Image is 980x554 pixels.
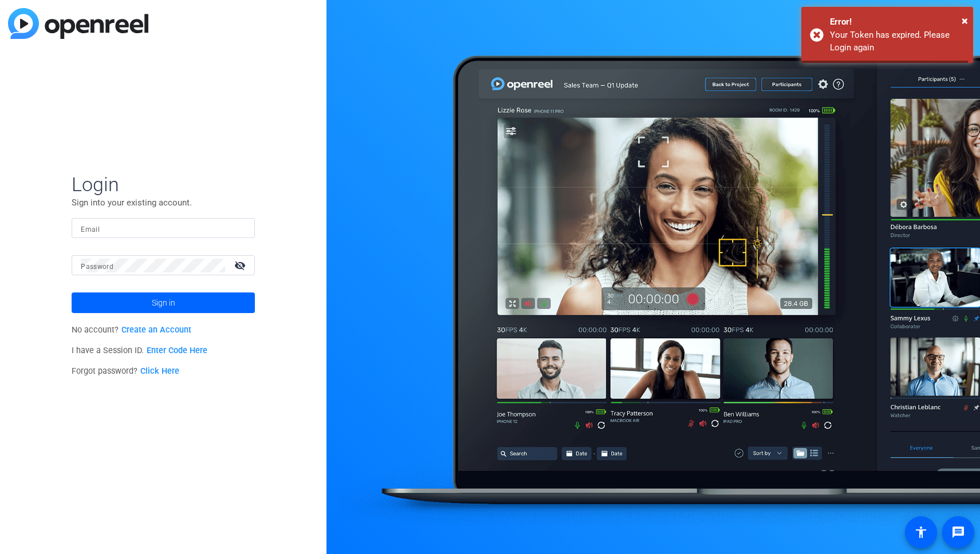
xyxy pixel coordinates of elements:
[951,525,965,539] mat-icon: message
[121,325,191,335] a: Create an Account
[72,325,191,335] span: No account?
[914,525,928,539] mat-icon: accessibility
[81,221,246,235] input: Enter Email Address
[830,15,965,29] div: Error!
[72,292,255,313] button: Sign in
[962,12,968,29] button: Close
[81,225,100,234] mat-label: Email
[140,366,179,376] a: Click Here
[72,196,255,209] p: Sign into your existing account.
[72,346,207,355] span: I have a Session ID.
[81,263,113,271] mat-label: Password
[227,257,255,274] mat-icon: visibility_off
[830,29,965,54] div: Your Token has expired. Please Login again
[152,288,175,317] span: Sign in
[147,346,207,355] a: Enter Code Here
[72,366,179,376] span: Forgot password?
[72,172,255,196] span: Login
[8,8,148,39] img: blue-gradient.svg
[962,14,968,27] span: ×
